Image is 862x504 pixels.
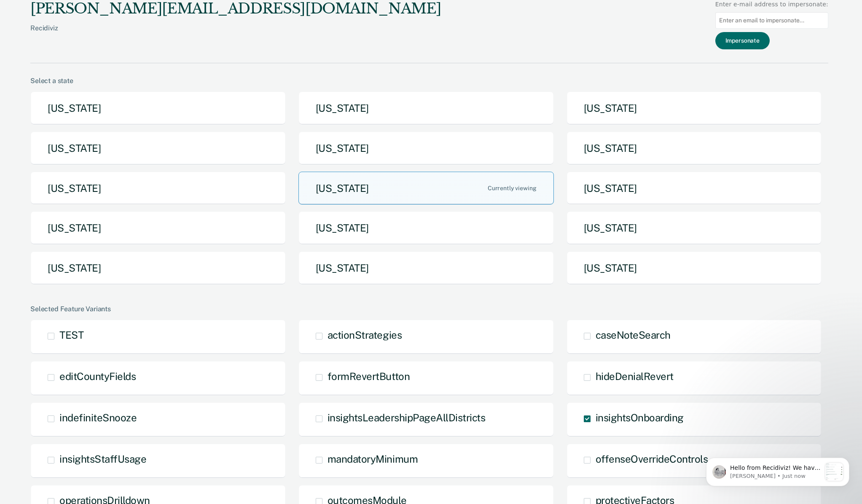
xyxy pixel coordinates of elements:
[567,251,822,285] button: [US_STATE]
[37,24,127,299] span: Hello from Recidiviz! We have some exciting news. Officers will now have their own Overview page ...
[596,370,674,382] span: hideDenialRevert
[328,453,418,465] span: mandatoryMinimum
[328,412,486,423] span: insightsLeadershipPageAllDistricts
[567,211,822,245] button: [US_STATE]
[37,32,128,39] p: Message from Kim, sent Just now
[59,453,146,465] span: insightsStaffUsage
[59,329,83,341] span: TEST
[715,32,770,49] button: Impersonate
[328,370,410,382] span: formRevertButton
[596,453,708,465] span: offenseOverrideControls
[567,92,822,125] button: [US_STATE]
[30,211,286,245] button: [US_STATE]
[298,172,554,205] button: [US_STATE]
[596,329,671,341] span: caseNoteSearch
[30,251,286,285] button: [US_STATE]
[298,92,554,125] button: [US_STATE]
[30,132,286,165] button: [US_STATE]
[715,12,828,29] input: Enter an email to impersonate...
[30,24,441,46] div: Recidiviz
[328,329,402,341] span: actionStrategies
[693,441,862,500] iframe: Intercom notifications message
[298,211,554,245] button: [US_STATE]
[30,92,286,125] button: [US_STATE]
[567,132,822,165] button: [US_STATE]
[596,412,684,423] span: insightsOnboarding
[30,172,286,205] button: [US_STATE]
[59,412,137,423] span: indefiniteSnooze
[30,305,828,313] div: Selected Feature Variants
[567,172,822,205] button: [US_STATE]
[59,370,136,382] span: editCountyFields
[30,77,828,85] div: Select a state
[298,132,554,165] button: [US_STATE]
[298,251,554,285] button: [US_STATE]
